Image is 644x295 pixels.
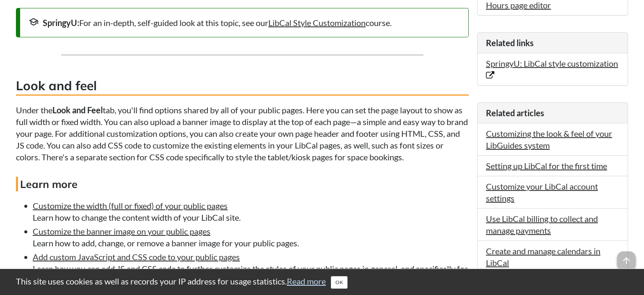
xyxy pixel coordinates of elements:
[8,275,636,289] div: This site uses cookies as well as records your IP address for usage statistics.
[486,128,612,150] a: Customizing the look & feel of your LibGuides system
[617,252,636,262] a: arrow_upward
[268,18,366,28] a: LibCal Style Customization
[43,18,79,28] strong: SpringyU:
[16,104,469,163] p: Under the tab, you'll find options shared by all of your public pages. Here you can set the page ...
[486,161,607,171] a: Setting up LibCal for the first time
[33,201,228,211] a: Customize the width (full or fixed) of your public pages
[33,226,210,236] a: Customize the banner image on your public pages
[486,214,598,235] a: Use LibCal billing to collect and manage payments
[287,276,326,286] a: Read more
[486,181,598,203] a: Customize your LibCal account settings
[33,252,240,262] a: Add custom JavaScript and CSS code to your public pages
[29,17,39,27] span: school
[331,276,348,289] button: Close
[33,251,469,286] li: Learn how you can add JS and CSS code to further customize the styles of your public pages in gen...
[486,58,618,80] a: SpringyU: LibCal style customization
[29,17,460,29] div: For an in-depth, self-guided look at this topic, see our course.
[486,108,544,118] span: Related articles
[617,251,636,270] span: arrow_upward
[52,105,103,115] strong: Look and Feel
[486,38,534,48] span: Related links
[33,225,469,249] li: Learn how to add, change, or remove a banner image for your public pages.
[16,177,469,191] h4: Learn more
[16,77,469,96] h3: Look and feel
[33,200,469,223] li: Learn how to change the content width of your LibCal site.
[486,246,600,268] a: Create and manage calendars in LibCal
